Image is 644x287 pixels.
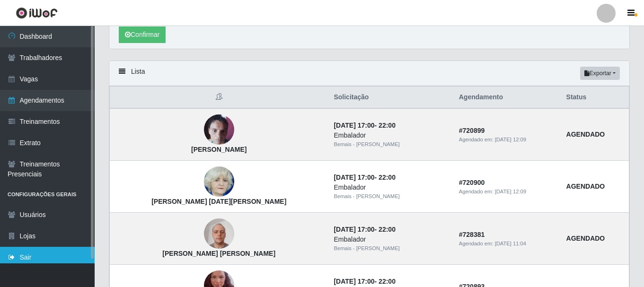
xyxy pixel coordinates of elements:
[16,7,58,19] img: CoreUI Logo
[334,226,374,233] time: [DATE] 17:00
[191,146,247,153] strong: [PERSON_NAME]
[334,174,395,181] strong: -
[566,235,605,242] strong: AGENDADO
[566,130,605,138] strong: AGENDADO
[459,127,485,134] strong: # 720899
[459,179,485,186] strong: # 720900
[334,130,447,140] div: Embalador
[334,244,447,252] div: Bemais - [PERSON_NAME]
[566,183,605,190] strong: AGENDADO
[334,140,447,148] div: Bemais - [PERSON_NAME]
[334,278,395,285] strong: -
[151,198,286,205] strong: [PERSON_NAME] [DATE][PERSON_NAME]
[334,122,374,129] time: [DATE] 17:00
[334,192,447,200] div: Bemais - [PERSON_NAME]
[459,188,555,196] div: Agendado em:
[119,26,166,43] button: Confirmar
[459,240,555,248] div: Agendado em:
[334,183,447,192] div: Embalador
[495,189,526,194] time: [DATE] 12:09
[379,226,396,233] time: 22:00
[334,278,374,285] time: [DATE] 17:00
[109,61,629,86] div: Lista
[334,235,447,244] div: Embalador
[495,137,526,142] time: [DATE] 12:09
[459,231,485,238] strong: # 728381
[334,174,374,181] time: [DATE] 17:00
[453,87,561,109] th: Agendamento
[580,67,620,80] button: Exportar
[495,241,526,246] time: [DATE] 11:04
[379,122,396,129] time: 22:00
[561,87,629,109] th: Status
[459,136,555,144] div: Agendado em:
[334,226,395,233] strong: -
[162,250,275,257] strong: [PERSON_NAME] [PERSON_NAME]
[328,87,453,109] th: Solicitação
[379,174,396,181] time: 22:00
[379,278,396,285] time: 22:00
[204,110,234,150] img: Janaina Queiroz da Silva
[204,165,234,199] img: Vera Lucia Barbosa Ramos
[204,214,234,254] img: Pedro Flávio Elias Leite
[334,122,395,129] strong: -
